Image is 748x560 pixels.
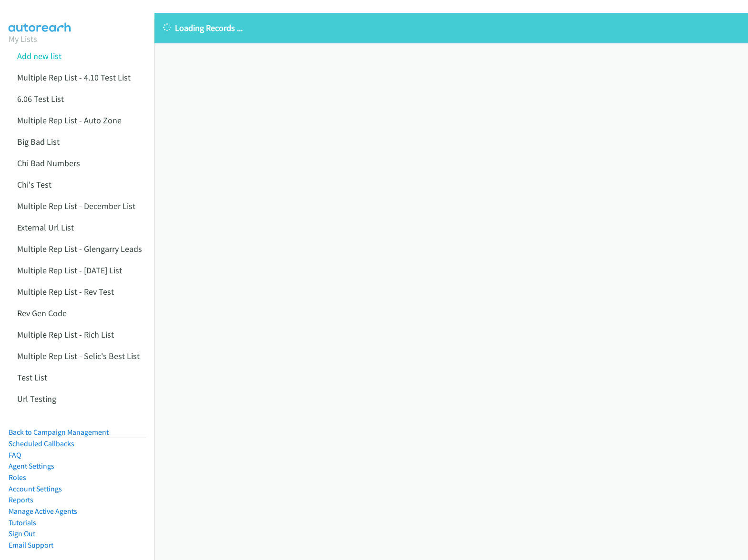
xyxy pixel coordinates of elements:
a: Add new list [17,50,61,61]
p: Loading Records ... [163,21,739,34]
a: Multiple Rep List - Rev Test [17,286,114,297]
a: Chi Bad Numbers [17,158,80,169]
a: Back to Campaign Management [9,428,109,437]
a: Test List [17,372,47,383]
a: Email Support [9,540,53,550]
a: Rev Gen Code [17,308,67,319]
a: Multiple Rep List - 4.10 Test List [17,72,131,83]
a: Reports [9,495,33,504]
a: Url Testing [17,393,56,404]
a: My Lists [9,33,37,44]
a: Multiple Rep List - Selic's Best List [17,350,140,361]
a: Multiple Rep List - [DATE] List [17,265,122,276]
a: External Url List [17,222,74,233]
a: 6.06 Test List [17,93,64,104]
a: Account Settings [9,484,62,493]
a: Manage Active Agents [9,507,77,516]
a: Sign Out [9,529,35,538]
a: Roles [9,473,26,482]
a: Agent Settings [9,461,54,470]
a: FAQ [9,450,21,460]
a: Big Bad List [17,136,60,147]
a: Multiple Rep List - Glengarry Leads [17,243,142,254]
a: Multiple Rep List - December List [17,200,135,211]
a: Tutorials [9,518,36,527]
a: Multiple Rep List - Rich List [17,329,114,340]
a: Chi's Test [17,179,51,190]
a: Multiple Rep List - Auto Zone [17,115,122,126]
a: Scheduled Callbacks [9,439,74,448]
